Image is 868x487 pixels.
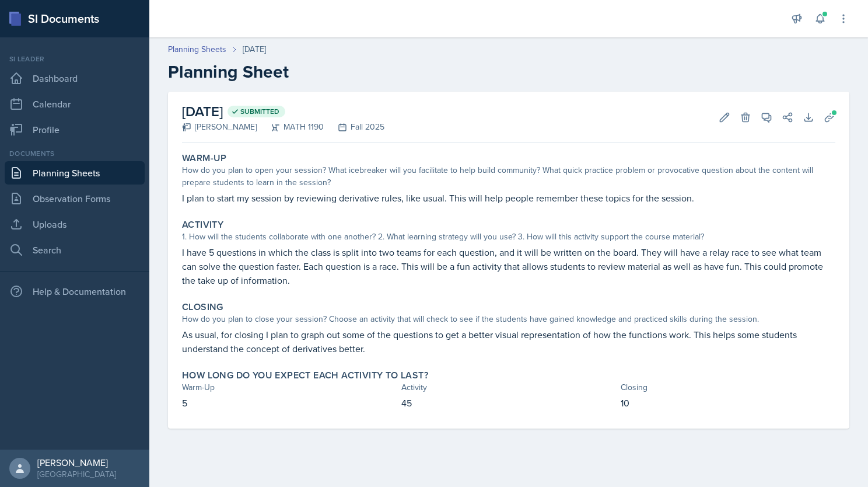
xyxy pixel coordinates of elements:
[243,43,266,55] div: [DATE]
[621,381,835,394] div: Closing
[5,148,145,159] div: Documents
[5,187,145,210] a: Observation Forms
[168,61,849,82] h2: Planning Sheet
[182,245,835,287] p: I have 5 questions in which the class is split into two teams for each question, and it will be w...
[182,101,384,122] h2: [DATE]
[182,152,227,164] label: Warm-Up
[401,396,616,410] p: 45
[168,43,226,55] a: Planning Sheets
[37,457,116,468] div: [PERSON_NAME]
[182,164,835,189] div: How do you plan to open your session? What icebreaker will you facilitate to help build community...
[182,219,223,231] label: Activity
[5,280,145,303] div: Help & Documentation
[182,328,835,356] p: As usual, for closing I plan to graph out some of the questions to get a better visual representa...
[182,313,835,325] div: How do you plan to close your session? Choose an activity that will check to see if the students ...
[5,161,145,185] a: Planning Sheets
[621,396,835,410] p: 10
[240,107,279,116] span: Submitted
[182,231,835,243] div: 1. How will the students collaborate with one another? 2. What learning strategy will you use? 3....
[5,92,145,116] a: Calendar
[5,67,145,90] a: Dashboard
[5,54,145,64] div: Si leader
[37,468,116,480] div: [GEOGRAPHIC_DATA]
[182,121,257,133] div: [PERSON_NAME]
[5,238,145,262] a: Search
[182,301,223,313] label: Closing
[401,381,616,394] div: Activity
[257,121,324,133] div: MATH 1190
[182,370,428,381] label: How long do you expect each activity to last?
[182,191,835,205] p: I plan to start my session by reviewing derivative rules, like usual. This will help people remem...
[182,381,397,394] div: Warm-Up
[5,118,145,141] a: Profile
[324,121,384,133] div: Fall 2025
[5,213,145,236] a: Uploads
[182,396,397,410] p: 5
